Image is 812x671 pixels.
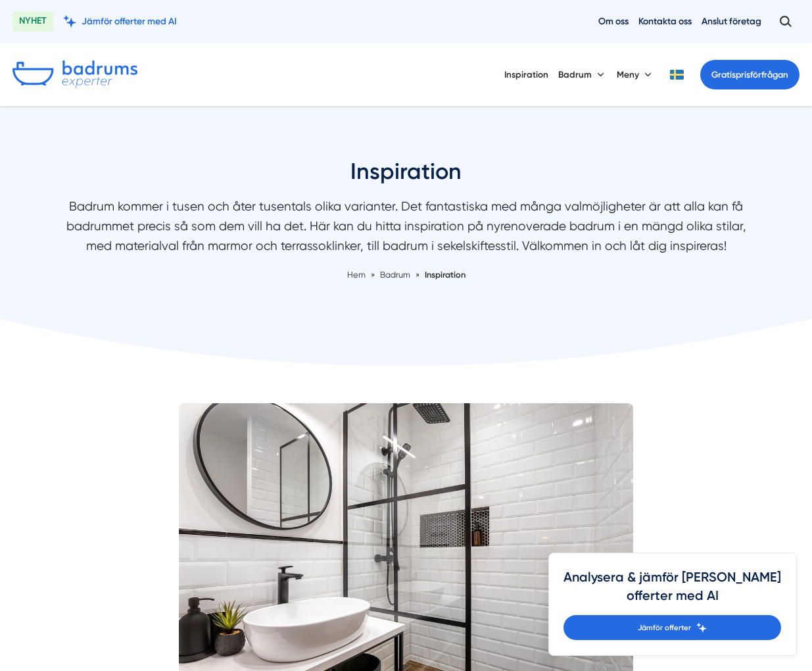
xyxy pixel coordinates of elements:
[563,615,781,640] a: Jämför offerter
[380,270,410,280] span: Badrum
[380,270,412,280] a: Badrum
[598,15,629,28] a: Om oss
[702,15,761,28] a: Anslut företag
[12,11,53,32] span: NYHET
[700,60,800,89] a: Gratisprisförfrågan
[347,270,366,280] a: Hem
[563,568,781,615] h4: Analysera & jämför [PERSON_NAME] offerter med AI
[58,157,755,197] h1: Inspiration
[638,15,692,28] a: Kontakta oss
[617,58,654,91] button: Meny
[371,268,375,282] span: »
[711,70,736,80] span: Gratis
[63,15,177,28] a: Jämför offerter med AI
[638,622,691,634] span: Jämför offerter
[58,268,755,282] nav: Breadcrumb
[12,61,137,88] img: Badrumsexperter.se logotyp
[504,58,548,91] a: Inspiration
[58,197,755,262] p: Badrum kommer i tusen och åter tusentals olika varianter. Det fantastiska med många valmöjlighete...
[416,268,419,282] span: »
[558,58,607,91] button: Badrum
[82,15,177,28] span: Jämför offerter med AI
[425,270,466,280] a: Inspiration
